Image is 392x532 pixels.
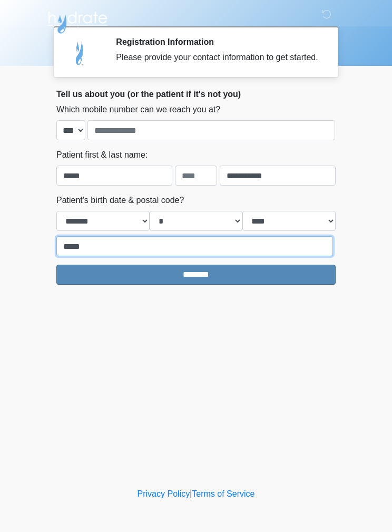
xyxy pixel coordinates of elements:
label: Patient's birth date & postal code? [56,194,184,207]
div: Please provide your contact information to get started. [116,51,320,64]
h2: Tell us about you (or the patient if it's not you) [56,89,336,99]
img: Hydrate IV Bar - Flagstaff Logo [46,8,109,34]
a: Privacy Policy [138,489,190,498]
a: | [190,489,192,498]
a: Terms of Service [192,489,254,498]
img: Agent Avatar [64,37,96,69]
label: Patient first & last name: [56,149,148,161]
label: Which mobile number can we reach you at? [56,103,220,116]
